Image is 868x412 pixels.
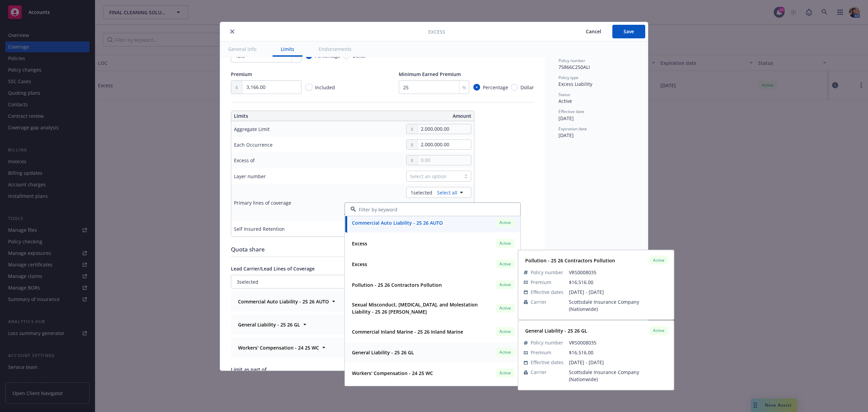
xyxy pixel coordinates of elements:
span: Save [624,28,634,35]
span: Premium [531,349,551,356]
span: [DATE] [558,132,574,138]
span: Effective date [558,109,584,114]
input: Percentage [473,84,480,91]
span: Active [652,327,666,334]
span: Excess [428,28,445,35]
input: Dollar [511,84,518,91]
button: 1selectedSelect all [406,187,471,198]
span: Effective dates [531,359,564,366]
span: Cancel [586,28,601,35]
input: Filter by keyword [356,206,507,213]
th: Limits [231,111,328,121]
strong: Commercial Auto Liability - 25 26 AUTO [344,203,421,216]
button: Save [612,25,645,38]
span: Policy number [531,269,563,276]
div: Aggregate Limit [234,126,270,133]
button: 3selectedclear selection [231,275,534,288]
button: Cancel [575,25,612,38]
span: Percentage [483,84,508,91]
span: $16,516.00 [569,349,593,356]
div: Primary lines of coverage [234,199,291,206]
span: Carrier [531,369,547,376]
strong: General Liability - 25 26 GL [525,327,587,334]
span: Policy number [531,339,563,346]
strong: Commercial Auto Liability - 25 26 AUTO [352,220,443,226]
strong: Pollution - 25 26 Contractors Pollution [352,282,442,288]
button: Limits [273,41,302,57]
span: Limit as part of [231,366,267,373]
span: Minimum Earned Premium [399,71,461,77]
div: Select an option [410,173,457,180]
input: 0.00 [242,81,301,94]
div: Quota share [231,245,534,254]
strong: Excess [352,240,367,247]
div: Layer number [234,173,266,180]
input: 0.00 [418,140,471,149]
span: Excess Liability [558,81,592,87]
span: Included [315,84,335,91]
span: Active [652,257,666,263]
span: Dollar [520,84,534,91]
span: % [462,84,466,91]
a: Select all [434,189,457,196]
span: Policy number [558,58,585,63]
input: 0.00 [418,155,471,165]
span: Active [498,329,512,335]
span: Active [498,282,512,288]
div: Self Insured Retention [234,225,285,232]
span: Effective dates [531,288,564,296]
strong: Commercial Auto Liability - 25 26 AUTO [238,298,329,305]
span: Premium [231,71,252,77]
span: Active [498,370,512,376]
span: Active [498,220,512,226]
div: Excess of [234,157,255,164]
span: Active [498,240,512,246]
strong: Commercial Inland Marine - 25 26 Inland Marine [352,329,463,335]
strong: General Liability - 25 26 GL [238,321,300,328]
span: 75866C250ALI [558,64,590,70]
span: Scottsdale Insurance Company (Nationwide) [569,369,668,383]
input: 0.00 [418,124,471,134]
span: VRS0008035 [569,269,668,276]
strong: Sexual Misconduct, [MEDICAL_DATA], and Molestation Liability - 25 26 [PERSON_NAME] [352,301,478,315]
span: VRS0008035 [569,339,668,346]
span: Active [498,261,512,267]
span: Active [498,349,512,355]
span: Policy type [558,75,578,80]
span: Active [498,305,512,311]
strong: General Liability - 25 26 GL [352,349,414,356]
strong: Excess [352,261,367,267]
span: Expiration date [558,126,587,132]
th: Amount [355,111,474,121]
button: General info [220,41,264,57]
span: [DATE] - [DATE] [569,288,668,296]
span: 1 selected [411,189,432,196]
span: [DATE] [558,115,574,121]
button: Endorsements [311,41,360,57]
span: $16,516.00 [569,279,593,285]
div: Each Occurrence [234,141,273,148]
span: Active [558,98,572,104]
span: [DATE] - [DATE] [569,359,668,366]
span: Status [558,92,570,97]
strong: Pollution - 25 26 Contractors Pollution [525,257,615,263]
span: Premium [531,279,551,286]
span: 3 selected [237,278,258,285]
button: close [228,27,236,36]
span: Lead Carrier/Lead Lines of Coverage [231,265,315,272]
strong: Workers' Compensation - 24 25 WC [352,370,433,376]
strong: Workers' Compensation - 24 25 WC [238,344,319,351]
